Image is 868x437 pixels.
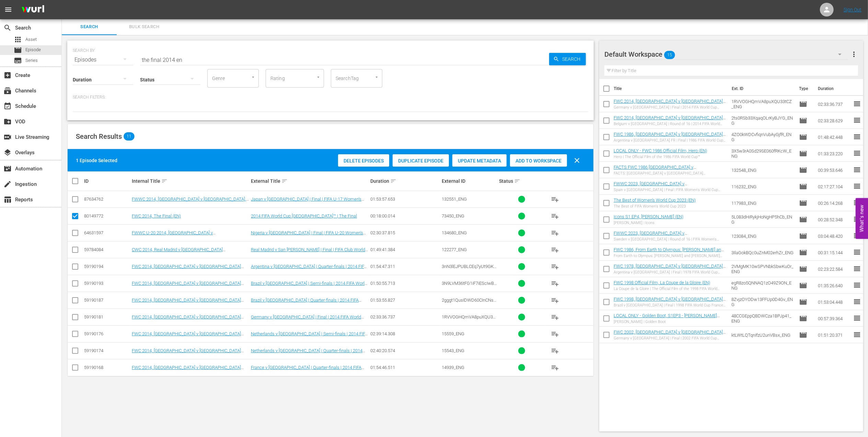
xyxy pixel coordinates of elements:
[161,178,167,184] span: sort
[551,246,559,254] span: playlist_add
[132,213,181,218] a: FWC 2014, The Final (EN)
[132,230,216,240] a: FWWC U-20 2014, [GEOGRAPHIC_DATA] v [GEOGRAPHIC_DATA] (EN)
[76,157,117,164] div: 1 Episode Selected
[442,348,464,353] span: 15543_ENG
[799,248,807,257] span: Episode
[614,231,687,241] a: FWWC 2023, [GEOGRAPHIC_DATA] v [GEOGRAPHIC_DATA] (EN)
[452,158,507,164] span: Update Metadata
[338,154,389,167] button: Delete Episodes
[815,112,853,129] td: 02:33:28.629
[729,96,797,112] td: 1RVVOGHQmVA8puXQU33tCZ_ENG
[3,117,12,126] span: VOD
[84,264,130,269] div: 59190194
[814,79,855,98] th: Duration
[853,265,861,273] span: reorder
[614,270,726,274] div: Argentina v [GEOGRAPHIC_DATA] | Final | 1978 FIFA World Cup [GEOGRAPHIC_DATA]™ | Full Match Replay
[853,215,861,223] span: reorder
[614,171,726,176] div: FACTS: [GEOGRAPHIC_DATA] v [GEOGRAPHIC_DATA] [GEOGRAPHIC_DATA] | [GEOGRAPHIC_DATA] 86
[799,166,807,174] span: Episode
[853,116,861,124] span: reorder
[850,46,858,63] button: more_vert
[614,247,724,257] a: FWC 1986, From Earth to Olympus: [PERSON_NAME] and [PERSON_NAME] World Champions (EN)
[66,23,113,31] span: Search
[84,230,130,235] div: 64631597
[614,237,726,242] div: Sweden v [GEOGRAPHIC_DATA] | Round of 16 | FIFA Women's World Cup [GEOGRAPHIC_DATA] & [GEOGRAPHIC...
[132,298,244,308] a: FWC 2014, [GEOGRAPHIC_DATA] v [GEOGRAPHIC_DATA] (EN)
[4,5,12,14] span: menu
[853,199,861,207] span: reorder
[370,331,440,336] div: 02:39:14.308
[729,178,797,195] td: 116232_ENG
[3,71,12,79] span: Create
[547,292,563,309] button: playlist_add
[442,331,464,336] span: 15559_ENG
[856,198,868,239] button: Open Feedback Widget
[853,100,861,108] span: reorder
[614,313,720,323] a: LOCAL ONLY - Golden Boot, S1EP3 - [PERSON_NAME] (EN)
[604,45,848,64] div: Default Workspace
[370,230,440,235] div: 02:30:37.815
[614,320,726,324] div: [PERSON_NAME] | Golden Boot
[799,331,807,339] span: Episode
[729,211,797,228] td: 5L083dHiRykjHoNgHP5hCb_ENG
[132,348,244,358] a: FWC 2014, [GEOGRAPHIC_DATA] v [GEOGRAPHIC_DATA] (EN)
[799,149,807,158] span: Episode
[844,7,861,12] a: Sign Out
[853,248,861,256] span: reorder
[614,287,726,291] div: La Coupe de la Gloire | The Official Film of the 1998 FIFA World Cup™
[853,314,861,322] span: reorder
[795,79,814,98] th: Type
[729,162,797,178] td: 132548_ENG
[442,230,467,235] span: 134680_ENG
[315,74,322,80] button: Open
[3,133,12,141] span: Live Streaming
[499,177,545,185] div: Status
[73,94,588,100] p: Search Filters:
[121,23,167,31] span: Bulk Search
[614,148,707,153] a: LOCAL ONLY - FWC 1986 Official Film, Hero (EN)
[551,195,559,203] span: playlist_add
[728,79,795,98] th: Ext. ID
[664,48,675,62] span: 15
[815,211,853,228] td: 00:28:52.348
[84,247,130,252] div: 59784084
[729,310,797,327] td: 48CCGEppQBDWCza1BPJp41_ENG
[614,204,696,209] div: The Best of FIFA Women's World Cup 2023
[815,327,853,343] td: 01:51:20.371
[614,165,696,175] a: FACTS FWC 1986 [GEOGRAPHIC_DATA] v [GEOGRAPHIC_DATA] FR (EN)
[132,247,225,257] a: CWC 2014, Real Madrid v [GEOGRAPHIC_DATA][PERSON_NAME] (EN)
[614,296,726,307] a: FWC 1998, [GEOGRAPHIC_DATA] v [GEOGRAPHIC_DATA] (EN)
[799,232,807,240] span: Episode
[132,365,244,375] a: FWC 2014, [GEOGRAPHIC_DATA] v [GEOGRAPHIC_DATA] (EN)
[729,129,797,145] td: 4ZO0kWDCvfiqnVubAyGjfR_ENG
[442,197,467,202] span: 132551_ENG
[815,145,853,162] td: 01:33:23.220
[614,214,683,219] a: Icons S1 EP4, [PERSON_NAME] (EN)
[132,281,244,291] a: FWC 2014, [GEOGRAPHIC_DATA] v [GEOGRAPHIC_DATA] (EN)
[3,87,12,95] span: Channels
[370,365,440,370] div: 01:54:46.511
[815,228,853,244] td: 03:04:48.420
[614,115,726,125] a: FWC 2014, [GEOGRAPHIC_DATA] v [GEOGRAPHIC_DATA] (EN)
[547,326,563,342] button: playlist_add
[514,178,520,184] span: sort
[614,99,726,109] a: FWC 2014, [GEOGRAPHIC_DATA] v [GEOGRAPHIC_DATA] (EN)
[815,294,853,310] td: 01:53:04.448
[124,132,135,141] span: 11
[84,348,130,353] div: 59190174
[132,331,244,341] a: FWC 2014, [GEOGRAPHIC_DATA] v [GEOGRAPHIC_DATA] (EN)
[251,247,368,257] a: Real Madrid v San [PERSON_NAME] | Final | FIFA Club World Cup [GEOGRAPHIC_DATA] 2014™ | Full Matc...
[3,24,12,32] span: Search
[547,191,563,208] button: playlist_add
[442,365,464,370] span: 14939_ENG
[815,261,853,277] td: 02:23:22.584
[815,277,853,294] td: 01:35:26.640
[815,96,853,112] td: 02:33:36.737
[549,53,586,65] button: Search
[250,74,256,80] button: Open
[614,188,726,192] div: Spain v [GEOGRAPHIC_DATA] | Final | FIFA Women's World Cup Australia & [GEOGRAPHIC_DATA] 2023™ | ...
[799,199,807,207] span: Episode
[614,303,726,307] div: Brazil v [GEOGRAPHIC_DATA] | Final | 1998 FIFA World Cup France™ | Full Match Replay
[452,154,507,167] button: Update Metadata
[3,195,12,204] span: Reports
